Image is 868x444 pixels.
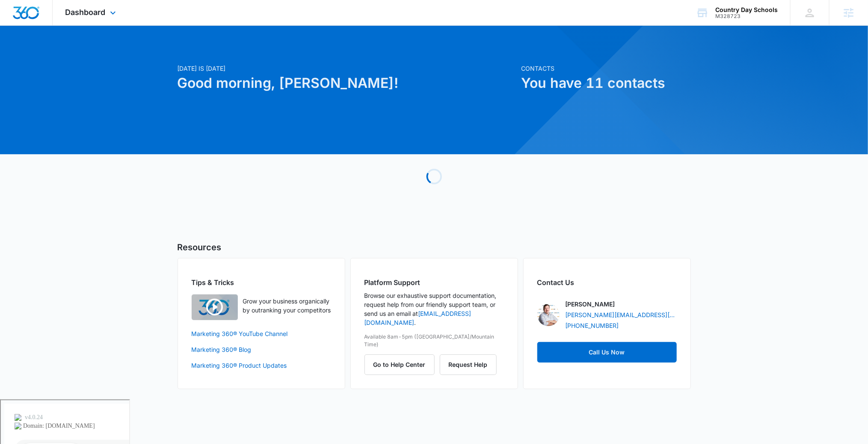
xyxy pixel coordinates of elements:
p: [PERSON_NAME] [566,300,615,309]
button: Request Help [440,354,497,375]
img: tab_domain_overview_orange.svg [23,50,30,57]
span: Dashboard [65,8,106,17]
a: Request Help [440,361,497,368]
a: Marketing 360® Product Updates [192,361,331,370]
div: Keywords by Traffic [95,51,144,56]
a: Marketing 360® YouTube Channel [192,329,331,338]
h1: You have 11 contacts [521,73,691,93]
div: account id [715,13,778,19]
a: [PHONE_NUMBER] [566,321,619,330]
h5: Resources [178,241,691,254]
div: account name [715,6,778,13]
div: Domain: [DOMAIN_NAME] [22,22,94,29]
p: Grow your business organically by outranking your competitors [243,297,331,315]
div: Domain Overview [33,51,77,56]
a: Marketing 360® Blog [192,345,331,354]
h1: Good morning, [PERSON_NAME]! [178,73,516,93]
img: Michael Koethe [537,304,560,326]
button: Go to Help Center [364,354,435,375]
p: Available 8am-5pm ([GEOGRAPHIC_DATA]/Mountain Time) [364,333,504,348]
p: [DATE] is [DATE] [178,64,516,73]
h2: Platform Support [364,277,504,288]
div: v 4.0.24 [24,14,42,21]
a: [PERSON_NAME][EMAIL_ADDRESS][PERSON_NAME][DOMAIN_NAME] [566,310,677,319]
img: logo_orange.svg [14,14,21,21]
img: tab_keywords_by_traffic_grey.svg [85,50,92,57]
img: Quick Overview Video [192,294,238,320]
h2: Tips & Tricks [192,277,331,288]
h2: Contact Us [537,277,677,288]
a: Go to Help Center [364,361,440,368]
p: Browse our exhaustive support documentation, request help from our friendly support team, or send... [364,291,504,327]
img: website_grey.svg [14,22,21,29]
a: Call Us Now [537,342,677,363]
p: Contacts [521,64,691,73]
